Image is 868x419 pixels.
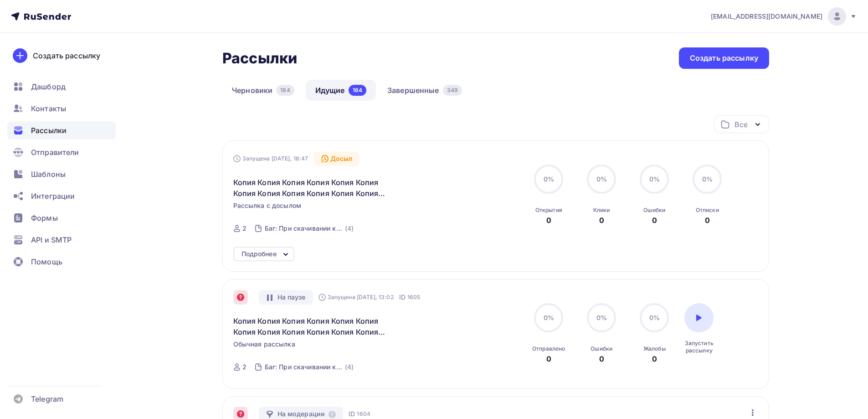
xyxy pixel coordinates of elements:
[7,78,116,96] a: Дашборд
[649,314,660,321] span: 0%
[265,362,344,372] div: Баг: При скачивании контактов не отображаются дефолтные значения (телефон, имя)
[233,201,302,210] span: Рассылка с досылом
[31,212,58,223] span: Формы
[31,147,79,158] span: Отправители
[31,256,62,267] span: Помощь
[349,85,366,96] div: 164
[31,393,63,404] span: Telegram
[535,207,562,214] div: Открытия
[7,165,116,183] a: Шаблоны
[596,175,607,183] span: 0%
[242,362,247,372] div: 2
[276,85,294,96] div: 184
[31,191,75,202] span: Интеграции
[31,234,72,245] span: API и SMTP
[7,99,116,118] a: Контакты
[532,345,565,352] div: Отправлено
[399,293,406,302] span: ID
[546,353,551,364] div: 0
[241,248,277,259] div: Подробнее
[734,119,747,130] div: Все
[690,53,758,63] div: Создать рассылку
[599,353,604,364] div: 0
[349,409,355,419] span: ID
[643,345,666,352] div: Жалобы
[378,80,472,101] a: Завершенные349
[265,224,344,233] div: Баг: При скачивании контактов не отображаются дефолтные значения (телефон, имя)
[593,207,610,214] div: Клики
[7,209,116,227] a: Формы
[544,314,554,321] span: 0%
[7,143,116,161] a: Отправители
[259,290,313,305] div: На паузе
[31,103,66,114] span: Контакты
[345,224,354,233] div: (4)
[711,12,822,21] span: [EMAIL_ADDRESS][DOMAIN_NAME]
[233,316,390,337] a: Копия Копия Копия Копия Копия Копия Копия Копия Копия Копия Копия Копия [GEOGRAPHIC_DATA] Копия К...
[407,293,421,302] span: 1605
[233,155,308,162] div: Запущена [DATE], 18:47
[544,175,554,183] span: 0%
[31,125,67,136] span: Рассылки
[591,345,612,352] div: Ошибки
[702,175,713,183] span: 0%
[264,221,355,236] a: Баг: При скачивании контактов не отображаются дефолтные значения (телефон, имя) (4)
[649,175,660,183] span: 0%
[599,215,604,226] div: 0
[233,177,390,199] span: Копия Копия Копия Копия Копия Копия Копия Копия Копия Копия Копия Копия [GEOGRAPHIC_DATA] Копия К...
[684,340,714,354] div: Запустить рассылку
[443,85,462,96] div: 349
[711,7,857,26] a: [EMAIL_ADDRESS][DOMAIN_NAME]
[714,115,769,133] button: Все
[7,121,116,140] a: Рассылки
[357,409,370,419] span: 1604
[222,49,297,67] h2: Рассылки
[696,207,719,214] div: Отписки
[652,215,657,226] div: 0
[314,151,360,166] div: Досыл
[33,50,100,61] div: Создать рассылку
[233,340,295,349] span: Обычная рассылка
[264,360,355,374] a: Баг: При скачивании контактов не отображаются дефолтные значения (телефон, имя) (4)
[705,215,710,226] div: 0
[652,353,657,364] div: 0
[546,215,551,226] div: 0
[31,169,66,180] span: Шаблоны
[345,362,354,372] div: (4)
[242,224,247,233] div: 2
[596,314,607,321] span: 0%
[222,80,304,101] a: Черновики184
[306,80,376,101] a: Идущие164
[643,207,665,214] div: Ошибки
[31,81,66,92] span: Дашборд
[318,294,394,301] div: Запущена [DATE], 13:02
